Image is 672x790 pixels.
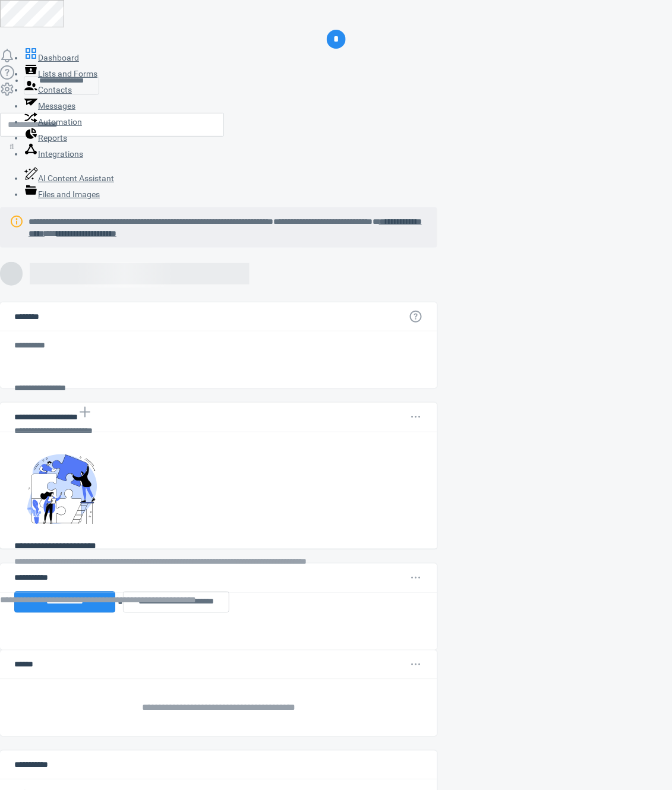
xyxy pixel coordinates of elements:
[24,85,72,94] a: Contacts
[38,117,82,127] span: Automation
[38,85,72,94] span: Contacts
[24,133,67,143] a: Reports
[38,189,100,199] span: Files and Images
[38,101,75,110] span: Messages
[24,189,100,199] a: Files and Images
[38,133,67,143] span: Reports
[24,69,97,78] a: Lists and Forms
[24,173,114,183] a: AI Content Assistant
[38,69,97,78] span: Lists and Forms
[38,53,79,62] span: Dashboard
[24,117,82,127] a: Automation
[24,53,79,62] a: Dashboard
[38,173,114,183] span: AI Content Assistant
[24,149,83,159] a: Integrations
[38,149,83,159] span: Integrations
[24,101,75,110] a: Messages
